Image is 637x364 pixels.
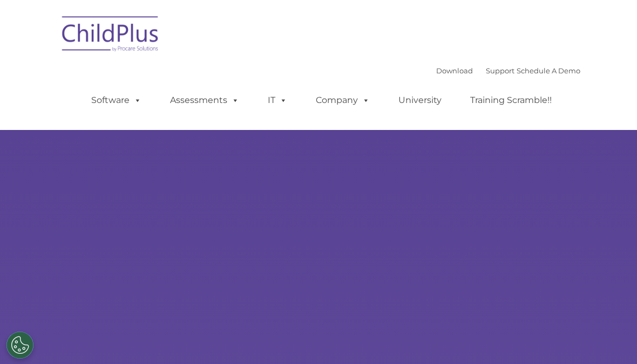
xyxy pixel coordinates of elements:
[257,90,298,111] a: IT
[57,9,165,63] img: ChildPlus by Procare Solutions
[388,90,452,111] a: University
[80,90,152,111] a: Software
[517,66,580,75] a: Schedule A Demo
[436,66,473,75] a: Download
[6,332,33,359] button: Cookies Settings
[159,90,250,111] a: Assessments
[305,90,381,111] a: Company
[436,66,580,75] font: |
[459,90,563,111] a: Training Scramble!!
[486,66,514,75] a: Support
